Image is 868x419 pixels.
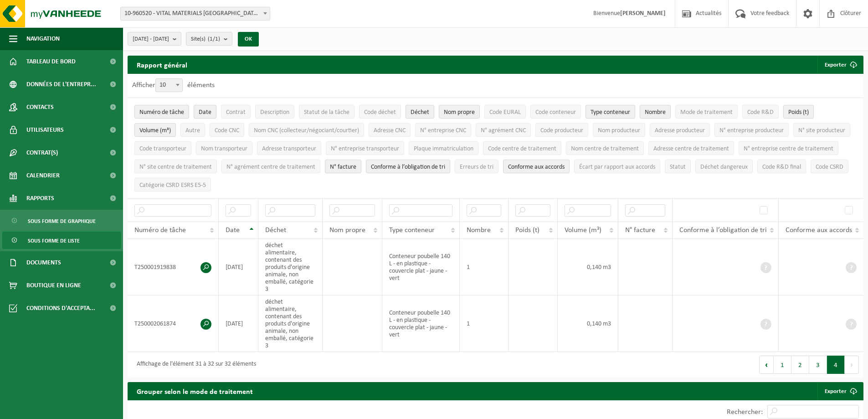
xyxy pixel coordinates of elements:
button: 1 [774,356,791,374]
span: Description [260,109,289,116]
button: AutreAutre: Activate to sort [180,123,205,137]
span: N° site centre de traitement [139,164,212,171]
span: N° entreprise producteur [719,127,784,134]
span: N° entreprise transporteur [331,145,399,152]
div: Affichage de l'élément 31 à 32 sur 32 éléments [132,357,256,373]
span: Tableau de bord [26,50,76,73]
button: Nom transporteurNom transporteur: Activate to sort [196,141,252,155]
button: Conforme aux accords : Activate to sort [503,160,570,173]
a: Sous forme de graphique [2,212,121,229]
button: Nom CNC (collecteur/négociant/courtier)Nom CNC (collecteur/négociant/courtier): Activate to sort [249,123,364,137]
label: Rechercher: [727,409,763,416]
button: StatutStatut: Activate to sort [665,160,691,173]
button: Previous [759,356,774,374]
span: Autre [185,127,200,134]
span: Contacts [26,96,54,119]
span: N° facture [625,227,655,234]
span: Date [199,109,211,116]
span: Code déchet [364,109,396,116]
button: ContratContrat: Activate to sort [221,105,251,119]
td: [DATE] [219,239,258,295]
span: Poids (t) [788,109,809,116]
span: N° facture [330,164,356,171]
span: N° entreprise centre de traitement [744,145,833,152]
span: Code CSRD [816,164,843,171]
span: Statut [670,164,686,171]
span: Nom centre de traitement [571,145,639,152]
td: T250002061874 [128,295,219,352]
span: Code centre de traitement [488,145,556,152]
button: Code producteurCode producteur: Activate to sort [535,123,588,137]
td: 0,140 m3 [558,239,618,295]
button: N° agrément CNCN° agrément CNC: Activate to sort [476,123,531,137]
button: Site(s)(1/1) [186,32,232,46]
button: N° site producteurN° site producteur : Activate to sort [793,123,850,137]
span: Type conteneur [389,227,435,234]
button: Adresse transporteurAdresse transporteur: Activate to sort [257,141,321,155]
span: Volume (m³) [565,227,601,234]
td: Conteneur poubelle 140 L - en plastique - couvercle plat - jaune - vert [382,239,459,295]
button: 2 [791,356,809,374]
span: Données de l'entrepr... [26,73,96,96]
span: Numéro de tâche [134,227,186,234]
span: Écart par rapport aux accords [579,164,655,171]
span: Rapports [26,187,54,210]
button: N° agrément centre de traitementN° agrément centre de traitement: Activate to sort [221,160,320,173]
button: N° entreprise transporteurN° entreprise transporteur: Activate to sort [326,141,404,155]
span: Déchet [265,227,286,234]
span: Contrat [226,109,246,116]
span: N° site producteur [798,127,845,134]
span: Calendrier [26,164,60,187]
span: Documents [26,251,61,274]
span: Numéro de tâche [139,109,184,116]
span: Erreurs de tri [460,164,493,171]
button: Volume (m³)Volume (m³): Activate to sort [134,123,176,137]
button: Conforme à l’obligation de tri : Activate to sort [366,160,450,173]
button: Écart par rapport aux accordsÉcart par rapport aux accords: Activate to sort [574,160,660,173]
span: N° agrément CNC [481,127,526,134]
span: Adresse producteur [655,127,705,134]
span: Contrat(s) [26,141,58,164]
span: Poids (t) [515,227,539,234]
span: 10 [155,78,183,92]
button: Code transporteurCode transporteur: Activate to sort [134,141,191,155]
button: Exporter [817,56,863,74]
span: N° entreprise CNC [420,127,466,134]
span: 10-960520 - VITAL MATERIALS BELGIUM S.A. - TILLY [121,7,270,20]
button: Adresse producteurAdresse producteur: Activate to sort [650,123,710,137]
span: Nom transporteur [201,145,247,152]
span: Sous forme de liste [28,232,80,249]
span: Nom propre [444,109,475,116]
button: Plaque immatriculationPlaque immatriculation: Activate to sort [409,141,478,155]
span: Code R&D final [762,164,801,171]
td: déchet alimentaire, contenant des produits d'origine animale, non emballé, catégorie 3 [258,295,323,352]
span: 10-960520 - VITAL MATERIALS BELGIUM S.A. - TILLY [120,7,270,21]
span: 10 [156,79,182,92]
span: Code CNC [215,127,239,134]
button: N° factureN° facture: Activate to sort [325,160,361,173]
button: Code conteneurCode conteneur: Activate to sort [530,105,581,119]
h2: Grouper selon le mode de traitement [128,382,262,400]
button: Code centre de traitementCode centre de traitement: Activate to sort [483,141,561,155]
span: Sous forme de graphique [28,212,96,230]
span: N° agrément centre de traitement [226,164,315,171]
button: DéchetDéchet: Activate to sort [406,105,434,119]
span: Code producteur [540,127,583,134]
button: Nom centre de traitementNom centre de traitement: Activate to sort [566,141,644,155]
span: Adresse centre de traitement [653,145,729,152]
button: N° entreprise centre de traitementN° entreprise centre de traitement: Activate to sort [739,141,838,155]
a: Exporter [817,382,863,400]
span: [DATE] - [DATE] [133,32,169,46]
span: Conforme à l’obligation de tri [371,164,445,171]
button: [DATE] - [DATE] [128,32,181,46]
button: Code R&DCode R&amp;D: Activate to sort [742,105,779,119]
span: Code conteneur [535,109,576,116]
span: Nom propre [329,227,365,234]
button: Mode de traitementMode de traitement: Activate to sort [675,105,738,119]
button: Nom propreNom propre: Activate to sort [439,105,480,119]
button: Déchet dangereux : Activate to sort [695,160,753,173]
button: OK [238,32,259,47]
button: Type conteneurType conteneur: Activate to sort [586,105,635,119]
td: Conteneur poubelle 140 L - en plastique - couvercle plat - jaune - vert [382,295,459,352]
button: Poids (t)Poids (t): Activate to sort [783,105,814,119]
